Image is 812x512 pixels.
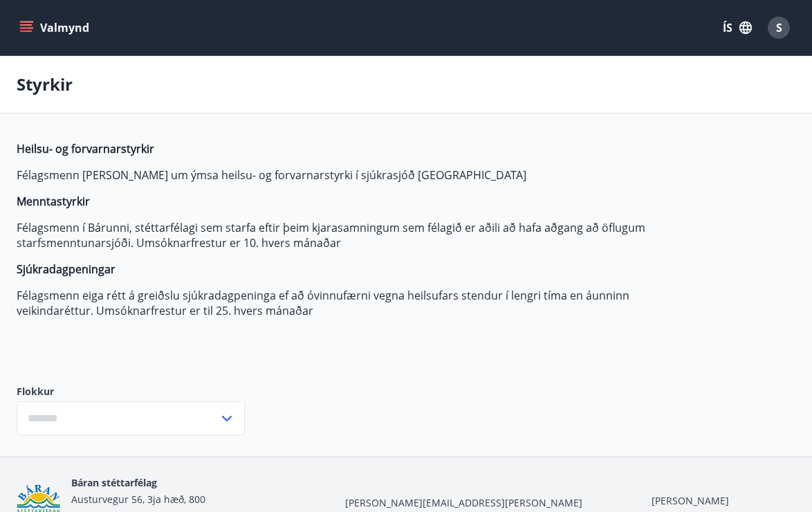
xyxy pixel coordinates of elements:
[17,262,116,277] strong: Sjúkradagpeningar
[17,194,90,209] strong: Menntastyrkir
[715,15,759,40] button: ÍS
[17,220,670,250] p: Félagsmenn í Bárunni, stéttarfélagi sem starfa eftir þeim kjarasamningum sem félagið er aðili að ...
[17,15,95,40] button: menu
[17,167,670,183] p: Félagsmenn [PERSON_NAME] um ýmsa heilsu- og forvarnarstyrki í sjúkrasjóð [GEOGRAPHIC_DATA]
[17,385,245,399] label: Flokkur
[71,476,157,489] span: Báran stéttarfélag
[17,73,73,96] p: Styrkir
[17,141,154,156] strong: Heilsu- og forvarnarstyrkir
[762,11,795,44] button: S
[17,288,670,318] p: Félagsmenn eiga rétt á greiðslu sjúkradagpeninga ef að óvinnufærni vegna heilsufars stendur í len...
[776,20,782,35] span: S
